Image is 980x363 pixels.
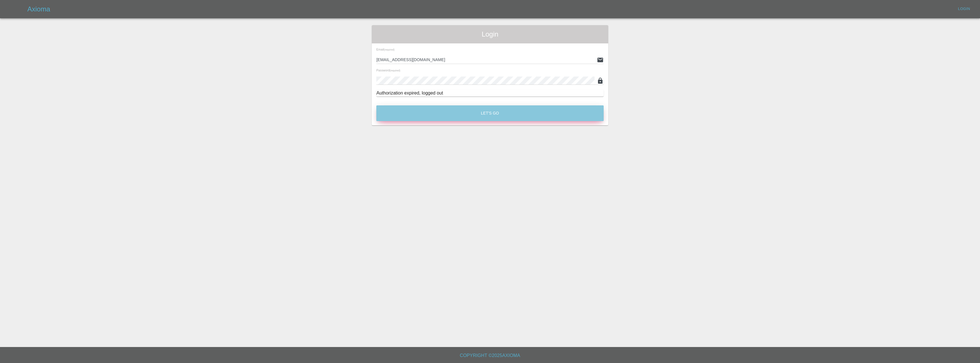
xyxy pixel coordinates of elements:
span: Password [376,69,400,72]
small: (required) [384,49,395,51]
div: Authorization expired, logged out [376,90,604,97]
a: Login [955,5,973,13]
h5: Axioma [27,5,50,14]
small: (required) [390,69,400,72]
span: Email [376,48,395,51]
h6: Copyright © 2025 Axioma [5,352,975,360]
button: Let's Go [376,105,604,121]
span: Login [376,30,604,39]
